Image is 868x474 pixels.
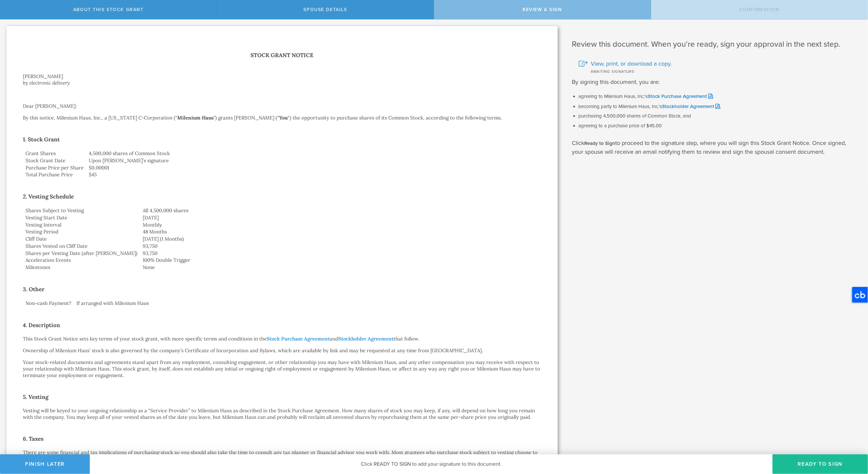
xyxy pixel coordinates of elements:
[579,93,858,100] li: agreeing to Milenium Haus, Inc.’s ,
[177,115,214,121] strong: Milenium Haus
[267,336,330,342] a: Stock Purchase Agreement
[23,347,541,354] p: Ownership of Milenium Haus’ stock is also governed by the company’s Certificate of Incorporation ...
[522,7,562,12] span: Review & Sign
[579,68,858,74] div: Awaiting signature
[86,171,541,178] td: $45
[140,221,541,229] td: Monthly
[74,300,541,307] td: If arranged with Milenium Haus
[23,157,86,164] td: Stock Grant Date
[585,140,616,146] b: Ready to Sign
[140,228,541,235] td: 48 Months
[579,103,858,110] li: becoming party to Milenium Haus, Inc.’s ,
[23,359,541,379] p: Your stock-related documents and agreements stand apart from any employment, consulting engagemen...
[23,449,541,462] p: There are some financial and tax implications of purchasing stock so you should also take the tim...
[648,93,713,99] a: Stock Purchase Agreement
[279,115,288,121] strong: You
[591,59,672,68] span: View, print, or download a copy.
[140,250,541,257] td: 93,750
[572,139,858,156] p: Click to proceed to the signature step, where you will sign this Stock Grant Notice. Once signed,...
[23,221,140,229] td: Vesting Interval
[739,7,780,12] span: Confirmation
[140,214,541,221] td: [DATE]
[140,257,541,264] td: 100% Double Trigger
[23,80,70,86] i: by electronic delivery
[23,336,541,342] p: This Stock Grant Notice sets key terms of your stock grant, with more specific terms and conditio...
[835,423,868,454] iframe: Chat Widget
[23,150,86,157] td: Grant Shares
[23,235,140,243] td: Cliff Date
[140,207,541,214] td: All 4,500,000 shares
[23,191,541,202] h2: 2. Vesting Schedule
[140,243,541,250] td: 93,750
[23,434,541,444] h2: 6. Taxes
[73,7,144,12] span: About this stock grant
[23,115,541,121] p: By this notice, Milenium Haus, Inc., a [US_STATE] C-Corporation (“ ”) grants [PERSON_NAME] (“ “) ...
[23,407,541,420] p: Vesting will be keyed to your ongoing relationship as a “Service Provider” to Milenium Haus as de...
[23,164,86,171] td: Purchase Price per Share
[572,39,858,50] h1: Review this document. When you’re ready, sign your approval in the next step.
[773,454,868,474] button: Ready to Sign
[662,103,720,109] a: Stockholder Agreement
[23,250,140,257] td: Shares per Vesting Date (after [PERSON_NAME])
[579,113,858,119] li: purchasing 4,500,000 shares of Common Stock, and
[304,7,347,12] span: Spouse Details
[86,157,541,164] td: Upon [PERSON_NAME]’s signature
[23,171,86,178] td: Total Purchase Price
[140,264,541,271] td: None
[23,392,541,402] h2: 5. Vesting
[23,320,541,330] h2: 4. Description
[23,300,74,307] td: Non-cash Payment?
[361,461,502,467] span: Click READY TO SIGN to add your signature to this document.
[23,257,140,264] td: Acceleration Events
[23,243,140,250] td: Shares Vested on Cliff Date
[579,123,858,129] li: agreeing to a purchase price of $45.00
[23,103,541,109] p: Dear [PERSON_NAME]:
[23,228,140,235] td: Vesting Period
[23,214,140,221] td: Vesting Start Date
[338,336,394,342] a: Stockholder Agreement
[23,51,541,60] h1: Stock Grant Notice
[140,235,541,243] td: [DATE] (1 Months)
[86,164,541,171] td: $0.00001
[86,150,541,157] td: 4,500,000 shares of Common Stock
[23,264,140,271] td: Milestones
[23,134,541,145] h2: 1. Stock Grant
[572,78,858,87] p: By signing this document, you are:
[23,73,541,80] div: [PERSON_NAME]
[23,207,140,214] td: Shares Subject to Vesting
[23,284,541,294] h2: 3. Other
